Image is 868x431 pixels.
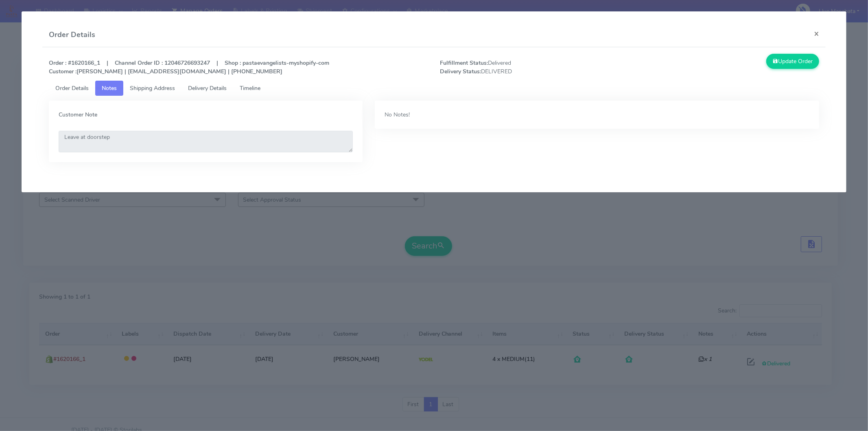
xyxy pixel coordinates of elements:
[102,84,117,92] span: Notes
[807,23,826,44] button: Close
[440,59,488,67] strong: Fulfillment Status:
[49,59,329,75] strong: Order : #1620166_1 | Channel Order ID : 12046726693247 | Shop : pastaevangelists-myshopify-com [P...
[240,84,260,92] span: Timeline
[188,84,227,92] span: Delivery Details
[434,59,630,76] span: Delivered DELIVERED
[440,68,481,75] strong: Delivery Status:
[55,84,89,92] span: Order Details
[49,81,819,96] ul: Tabs
[766,54,819,69] button: Update Order
[385,110,591,119] div: No Notes!
[49,68,77,75] strong: Customer :
[59,110,353,119] label: Customer Note
[130,84,175,92] span: Shipping Address
[49,29,95,40] h4: Order Details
